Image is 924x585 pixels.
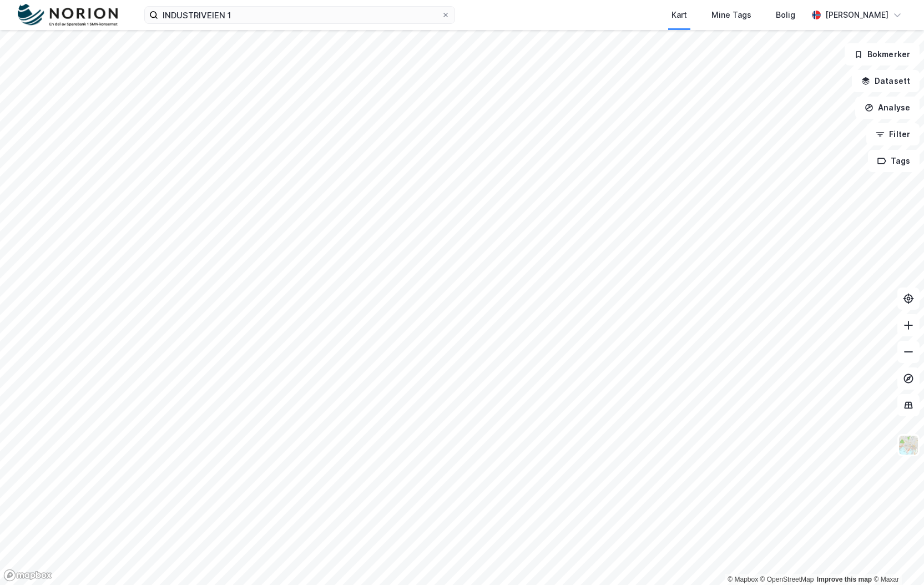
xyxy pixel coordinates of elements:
[3,569,52,582] a: Mapbox homepage
[671,8,687,22] div: Kart
[898,435,919,456] img: Z
[158,7,441,23] input: Søk på adresse, matrikkel, gårdeiere, leietakere eller personer
[760,576,814,583] a: OpenStreetMap
[711,8,751,22] div: Mine Tags
[776,8,795,22] div: Bolig
[855,97,920,119] button: Analyse
[868,150,920,172] button: Tags
[817,576,872,583] a: Improve this map
[852,70,920,92] button: Datasett
[18,4,118,27] img: norion-logo.80e7a08dc31c2e691866.png
[869,532,924,585] div: Kontrollprogram for chat
[825,8,888,22] div: [PERSON_NAME]
[845,43,920,65] button: Bokmerker
[869,532,924,585] iframe: Chat Widget
[728,576,758,583] a: Mapbox
[866,123,920,145] button: Filter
